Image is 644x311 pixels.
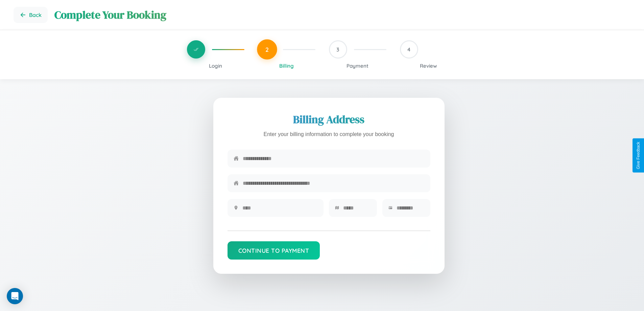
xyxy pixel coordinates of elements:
span: Payment [347,63,368,69]
div: Open Intercom Messenger [7,288,23,304]
span: 3 [336,46,339,53]
p: Enter your billing information to complete your booking [228,130,430,139]
span: Login [209,63,222,69]
span: Billing [279,63,294,69]
span: Review [420,63,437,69]
h2: Billing Address [228,112,430,127]
button: Continue to Payment [228,241,320,260]
button: Go back [14,7,48,23]
span: 2 [265,46,269,53]
span: 4 [407,46,410,53]
div: Give Feedback [636,142,641,169]
h1: Complete Your Booking [54,7,630,22]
